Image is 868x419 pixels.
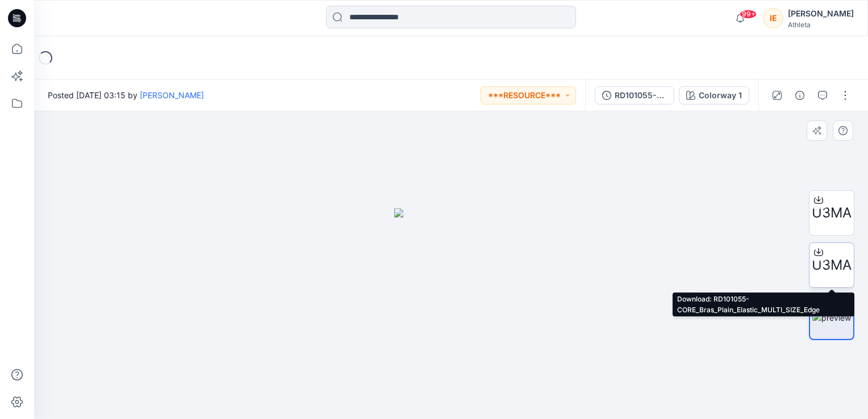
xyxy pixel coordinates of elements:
span: U3MA [812,255,852,275]
img: preview [812,312,851,324]
div: Athleta [788,20,854,29]
div: RD101055-CORE Bras Plain Elastic MULTI SIZE: 13mm/20mm/25mm/32mm/38mm/43mm(Approved)(Pioneer)(Sel... [615,89,667,102]
button: Details [791,86,809,104]
div: [PERSON_NAME] [788,7,854,20]
button: RD101055-CORE Bras Plain Elastic MULTI SIZE: 13mm/20mm/25mm/32mm/38mm/43mm(Approved)(Pioneer)(Sel... [595,86,674,104]
span: 99+ [740,10,757,19]
span: U3MA [812,203,852,223]
span: Posted [DATE] 03:15 by [48,89,204,101]
img: eyJhbGciOiJIUzI1NiIsImtpZCI6IjAiLCJzbHQiOiJzZXMiLCJ0eXAiOiJKV1QifQ.eyJkYXRhIjp7InR5cGUiOiJzdG9yYW... [394,208,508,419]
div: Colorway 1 [699,89,742,102]
div: IE [763,8,783,28]
button: Colorway 1 [679,86,749,104]
a: [PERSON_NAME] [140,90,204,100]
